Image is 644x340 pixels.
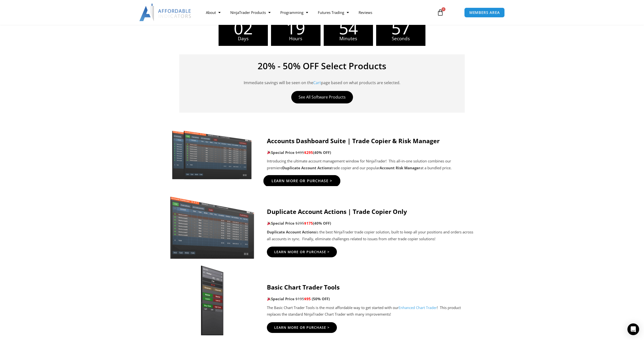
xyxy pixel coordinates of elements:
a: Reviews [354,7,377,18]
img: Screenshot 2024-11-20 151221 | Affordable Indicators – NinjaTrader [170,129,255,180]
h4: Duplicate Account Actions | Trade Copier Only [267,208,474,215]
p: The Basic Chart Trader Tools is the most affordable way to get started with our ! This product re... [267,304,474,318]
span: $295 [304,150,313,155]
strong: Duplicate Account Actions [267,230,316,234]
nav: Menu [201,7,431,18]
a: See All Software Products [291,91,353,103]
span: Learn More Or Purchase > [272,179,332,183]
span: (50% OFF) [312,296,330,301]
p: Introducing the ultimate account management window for NinjaTrader! This all-in-one solution comb... [267,158,474,171]
img: 🎉 [267,297,271,301]
span: $195 [295,296,304,301]
img: 🎉 [267,221,271,225]
span: Days [219,36,268,41]
span: Hours [271,36,320,41]
h4: 20% - 50% OFF Select Products [187,62,457,70]
strong: Basic Chart Trader Tools [267,283,340,291]
span: 0 [442,7,445,11]
strong: Duplicate Account Actions [282,165,331,170]
strong: Special Price [267,296,294,301]
img: Screenshot 2024-08-26 15414455555 | Affordable Indicators – NinjaTrader [170,191,255,259]
span: $295 [295,221,304,226]
a: Enhanced Chart Trader [399,305,437,310]
span: Minutes [324,36,373,41]
img: 🎉 [267,150,271,154]
strong: Accounts Dashboard Suite | Trade Copier & Risk Manager [267,137,440,145]
span: Seconds [376,36,425,41]
p: is the best NinjaTrader trade copier solution, built to keep all your positions and orders across... [267,229,474,242]
div: Open Intercom Messenger [627,323,639,335]
a: 0 [430,5,451,20]
a: Learn More Or Purchase > [263,175,341,187]
a: NinjaTrader Products [225,7,275,18]
img: LogoAI | Affordable Indicators – NinjaTrader [139,4,192,21]
a: MEMBERS AREA [464,8,505,18]
span: 19 [271,20,320,36]
strong: Special Price [267,221,294,226]
strong: Account Risk Manager [380,165,420,170]
b: (40% OFF) [313,221,331,226]
span: $95 [304,296,311,301]
strong: Special Price [267,150,294,155]
span: Learn More Or Purchase > [274,326,330,329]
p: Immediate savings will be seen on the page based on what products are selected. [187,73,457,86]
span: $175 [304,221,313,226]
a: Futures Trading [313,7,354,18]
a: Learn More Or Purchase > [267,322,337,333]
a: About [201,7,225,18]
a: Learn More Or Purchase > [267,247,337,257]
span: Learn More Or Purchase > [274,250,330,254]
a: Programming [275,7,313,18]
span: 57 [376,20,425,36]
a: Cart [313,80,321,85]
span: MEMBERS AREA [469,11,500,14]
span: $495 [295,150,304,155]
span: 54 [324,20,373,36]
b: (40% OFF) [313,150,331,155]
span: 02 [219,20,268,36]
img: BasicTools | Affordable Indicators – NinjaTrader [170,264,255,337]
